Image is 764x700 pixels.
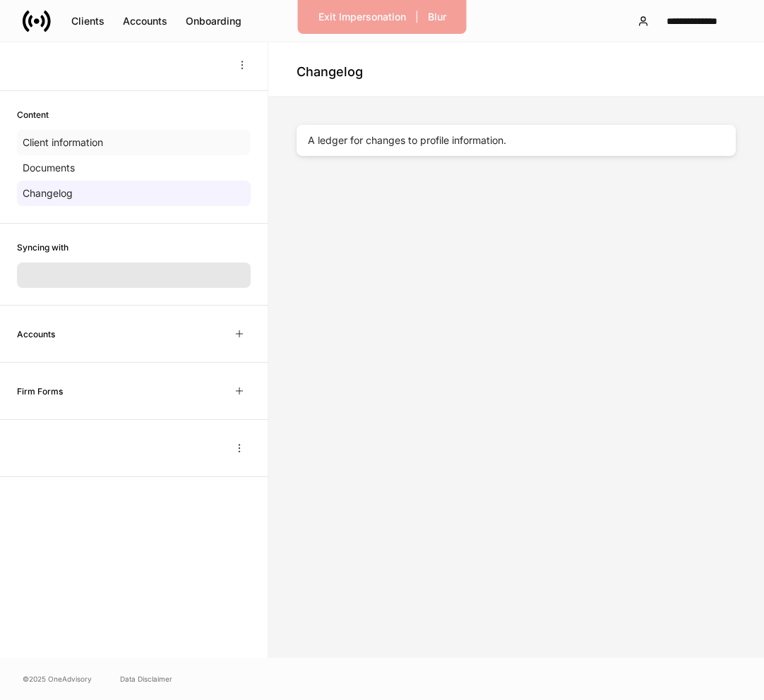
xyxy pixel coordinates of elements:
[71,14,105,28] div: Clients
[114,10,177,32] button: Accounts
[297,125,736,156] div: A ledger for changes to profile information.
[17,108,49,121] h6: Content
[17,241,68,254] h6: Syncing with
[17,385,63,398] h6: Firm Forms
[17,155,251,181] a: Documents
[297,64,363,80] h4: Changelog
[17,130,251,155] a: Client information
[23,673,92,684] span: © 2025 OneAdvisory
[318,10,406,24] div: Exit Impersonation
[309,6,415,28] button: Exit Impersonation
[120,673,172,684] a: Data Disclaimer
[428,10,446,24] div: Blur
[23,161,75,175] p: Documents
[23,186,73,200] p: Changelog
[186,14,241,28] div: Onboarding
[62,10,114,32] button: Clients
[177,10,251,32] button: Onboarding
[23,135,103,150] p: Client information
[419,6,455,28] button: Blur
[123,14,167,28] div: Accounts
[17,181,251,206] a: Changelog
[17,327,55,341] h6: Accounts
